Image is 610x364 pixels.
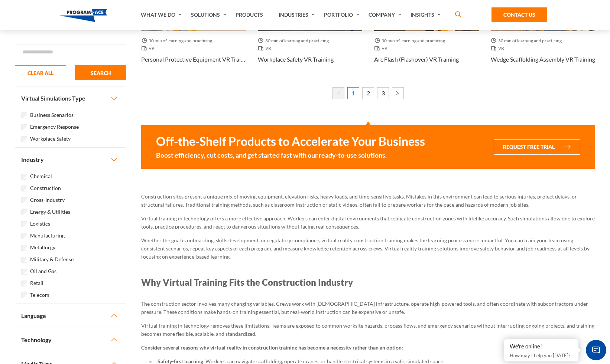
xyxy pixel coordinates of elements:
[21,221,27,227] input: Logistics
[21,124,27,130] input: Emergency Response
[156,150,425,160] small: Boost efficiency, cut costs, and get started fast with our ready-to-use solutions.
[374,45,390,52] span: VR
[30,196,65,204] label: Cross-Industry
[141,37,215,45] span: 30 min of learning and practicing
[21,245,27,251] input: Metallurgy
[258,37,332,45] span: 30 min of learning and practicing
[141,300,595,316] p: The construction sector involves many changing variables. Crews work with [DEMOGRAPHIC_DATA] infr...
[21,209,27,215] input: Energy & Utilities
[30,111,74,119] label: Business Scenarios
[377,87,389,99] a: 3
[494,139,580,155] button: Request Free Trial
[258,55,334,64] h3: Workplace Safety VR Training
[141,322,595,338] p: Virtual training in technology removes these limitations. Teams are exposed to common worksite ha...
[156,134,425,149] strong: Off-the-Shelf Products to Accelerate Your Business
[510,351,573,360] p: How may I help you [DATE]?
[21,281,27,286] input: Retail
[21,233,27,239] input: Manufacturing
[21,186,27,191] input: Construction
[362,87,374,99] a: 2
[30,135,71,143] label: Workplace Safety
[141,193,595,209] p: Construction sites present a unique mix of moving equipment, elevation risks, heavy loads, and ti...
[21,136,27,142] input: Workplace Safety
[258,45,274,52] span: VR
[60,9,107,22] img: Program-Ace
[141,214,595,231] p: Virtual training in technology offers a more effective approach. Workers can enter digital enviro...
[141,276,595,289] h2: Why Virtual Training Fits the Construction Industry
[15,86,126,110] button: Virtual Simulations Type
[491,45,507,52] span: VR
[21,292,27,298] input: Telecom
[30,172,52,180] label: Chemical
[491,7,547,22] a: Contact Us
[491,55,595,64] h3: Wedge Scaffolding Assembly VR Training
[30,232,65,240] label: Manufacturing
[21,174,27,180] input: Chemical
[141,55,246,64] h3: Personal Protective Equipment VR Training
[347,87,359,99] span: 1
[15,65,66,80] button: CLEAR ALL
[30,291,49,299] label: Telecom
[21,112,27,118] input: Business Scenarios
[374,37,448,45] span: 30 min of learning and practicing
[15,148,126,171] button: Industry
[30,123,79,131] label: Emergency Response
[141,344,403,351] b: Consider several reasons why virtual reality in construction training has become a necessity rath...
[510,343,573,350] div: We're online!
[332,87,344,101] li: « Previous
[374,55,459,64] h3: Arc Flash (Flashover) VR Training
[491,37,565,45] span: 30 min of learning and practicing
[30,184,61,192] label: Construction
[30,267,56,275] label: Oil and Gas
[30,279,43,287] label: Retail
[141,236,595,261] p: Whether the goal is onboarding, skills development, or regulatory compliance, virtual reality con...
[21,257,27,263] input: Military & Defense
[15,304,126,328] button: Language
[141,45,158,52] span: VR
[21,269,27,275] input: Oil and Gas
[30,220,50,228] label: Logistics
[586,340,606,360] span: Chat Widget
[30,243,55,252] label: Metallurgy
[30,255,74,263] label: Military & Defense
[30,208,70,216] label: Energy & Utilities
[15,328,126,352] button: Technology
[392,87,404,99] a: Next »
[21,197,27,203] input: Cross-Industry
